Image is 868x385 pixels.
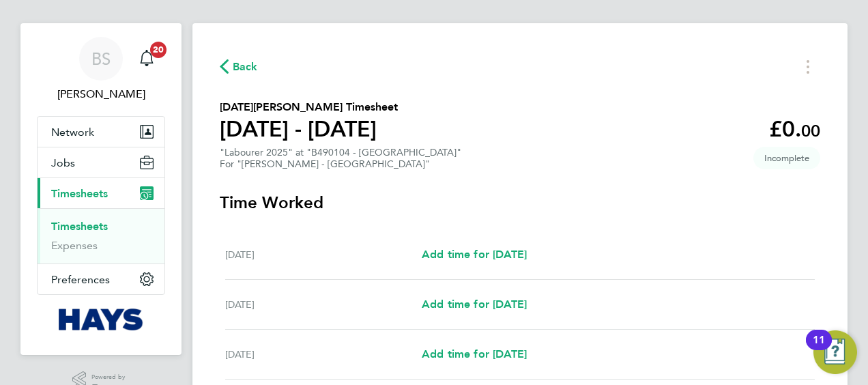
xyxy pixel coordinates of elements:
[225,246,422,263] div: [DATE]
[59,309,144,330] img: hays-logo-retina.png
[91,50,111,68] span: BS
[220,192,820,214] h3: Time Worked
[51,156,75,169] span: Jobs
[225,296,422,313] div: [DATE]
[51,220,108,233] a: Timesheets
[133,37,160,81] a: 20
[422,296,527,313] a: Add time for [DATE]
[51,126,94,139] span: Network
[150,42,167,58] span: 20
[20,23,182,355] nav: Main navigation
[38,117,164,147] button: Network
[38,208,164,263] div: Timesheets
[38,147,164,177] button: Jobs
[37,309,165,330] a: Go to home page
[233,59,258,75] span: Back
[220,99,398,115] h2: [DATE][PERSON_NAME] Timesheet
[422,248,527,261] span: Add time for [DATE]
[422,246,527,263] a: Add time for [DATE]
[37,86,165,102] span: Billy Smith
[801,121,820,141] span: 00
[422,298,527,311] span: Add time for [DATE]
[220,147,461,170] div: "Labourer 2025" at "B490104 - [GEOGRAPHIC_DATA]"
[813,340,825,358] div: 11
[753,147,820,169] span: This timesheet is Incomplete.
[796,56,820,77] button: Timesheets Menu
[769,116,820,142] app-decimal: £0.
[91,371,130,383] span: Powered by
[38,264,164,294] button: Preferences
[225,346,422,362] div: [DATE]
[220,158,461,170] div: For "[PERSON_NAME] - [GEOGRAPHIC_DATA]"
[422,346,527,362] a: Add time for [DATE]
[37,37,165,102] a: BS[PERSON_NAME]
[51,187,108,200] span: Timesheets
[51,273,110,286] span: Preferences
[51,239,98,252] a: Expenses
[813,330,857,374] button: Open Resource Center, 11 new notifications
[220,58,258,75] button: Back
[422,347,527,360] span: Add time for [DATE]
[220,115,398,143] h1: [DATE] - [DATE]
[38,178,164,208] button: Timesheets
